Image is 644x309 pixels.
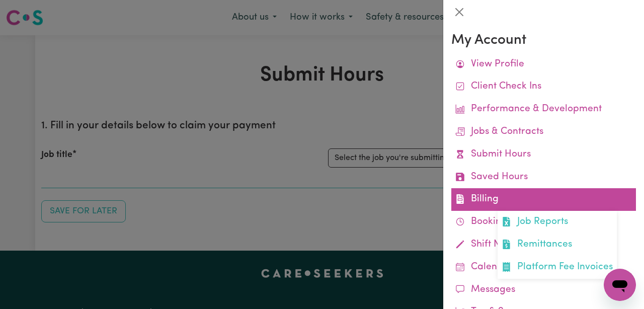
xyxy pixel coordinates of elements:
a: Shift Notes [451,234,636,256]
a: Platform Fee Invoices [498,256,617,279]
a: Calendar [451,256,636,279]
a: Client Check Ins [451,75,636,98]
a: View Profile [451,53,636,76]
a: Jobs & Contracts [451,121,636,143]
a: Saved Hours [451,166,636,189]
a: Job Reports [498,211,617,234]
button: Close [451,4,467,20]
a: Performance & Development [451,98,636,121]
a: Remittances [498,234,617,256]
a: Submit Hours [451,143,636,166]
a: Messages [451,279,636,301]
a: BillingJob ReportsRemittancesPlatform Fee Invoices [451,188,636,211]
a: Bookings [451,211,636,234]
h3: My Account [451,32,636,49]
iframe: Button to launch messaging window [604,269,636,301]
